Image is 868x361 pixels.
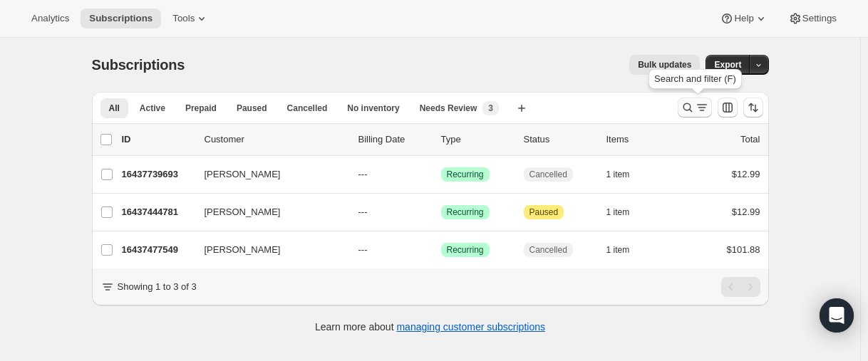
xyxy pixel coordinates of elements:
[205,243,281,257] span: [PERSON_NAME]
[315,320,545,334] p: Learn more about
[638,59,691,70] span: Bulk updates
[196,163,339,186] button: [PERSON_NAME]
[802,13,837,24] span: Settings
[721,277,760,297] nav: Pagination
[118,280,197,294] p: Showing 1 to 3 of 3
[122,243,193,257] p: 16437477549
[237,103,267,114] span: Paused
[529,206,559,218] span: Paused
[196,201,339,224] button: [PERSON_NAME]
[718,98,738,117] button: Customize table column order and visibility
[820,298,854,333] div: Open Intercom Messenger
[629,55,700,75] button: Bulk updates
[205,205,281,219] span: [PERSON_NAME]
[122,205,193,219] p: 16437444781
[122,132,760,147] div: IDCustomerBilling DateTypeStatusItemsTotal
[510,98,533,118] button: Create new view
[606,240,646,260] button: 1 item
[732,206,760,217] span: $12.99
[81,9,161,28] button: Subscriptions
[447,244,484,256] span: Recurring
[358,132,430,147] p: Billing Date
[606,164,646,184] button: 1 item
[678,98,712,117] button: Search and filter results
[205,167,281,182] span: [PERSON_NAME]
[727,244,760,255] span: $101.88
[122,132,193,147] p: ID
[606,202,646,222] button: 1 item
[185,103,217,114] span: Prepaid
[31,13,69,24] span: Analytics
[524,132,595,147] p: Status
[122,202,760,222] div: 16437444781[PERSON_NAME]---SuccessRecurringAttentionPaused1 item$12.99
[122,240,760,260] div: 16437477549[PERSON_NAME]---SuccessRecurringCancelled1 item$101.88
[164,9,217,28] button: Tools
[529,169,567,180] span: Cancelled
[420,103,477,114] span: Needs Review
[196,239,339,261] button: [PERSON_NAME]
[606,169,630,180] span: 1 item
[396,321,545,333] a: managing customer subscriptions
[122,167,193,182] p: 16437739693
[714,59,741,70] span: Export
[606,244,630,256] span: 1 item
[488,103,493,114] span: 3
[441,132,512,147] div: Type
[172,13,195,24] span: Tools
[606,206,630,218] span: 1 item
[711,9,776,28] button: Help
[23,9,78,28] button: Analytics
[358,244,368,255] span: ---
[89,13,153,24] span: Subscriptions
[447,169,484,180] span: Recurring
[743,98,763,117] button: Sort the results
[358,206,368,217] span: ---
[780,9,845,28] button: Settings
[529,244,567,256] span: Cancelled
[287,103,328,114] span: Cancelled
[205,132,347,147] p: Customer
[122,164,760,184] div: 16437739693[PERSON_NAME]---SuccessRecurringCancelled1 item$12.99
[606,132,678,147] div: Items
[447,206,484,218] span: Recurring
[109,103,120,114] span: All
[734,13,753,24] span: Help
[347,103,399,114] span: No inventory
[140,103,165,114] span: Active
[358,169,368,179] span: ---
[740,132,760,147] p: Total
[732,169,760,179] span: $12.99
[92,57,185,73] span: Subscriptions
[706,55,750,75] button: Export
